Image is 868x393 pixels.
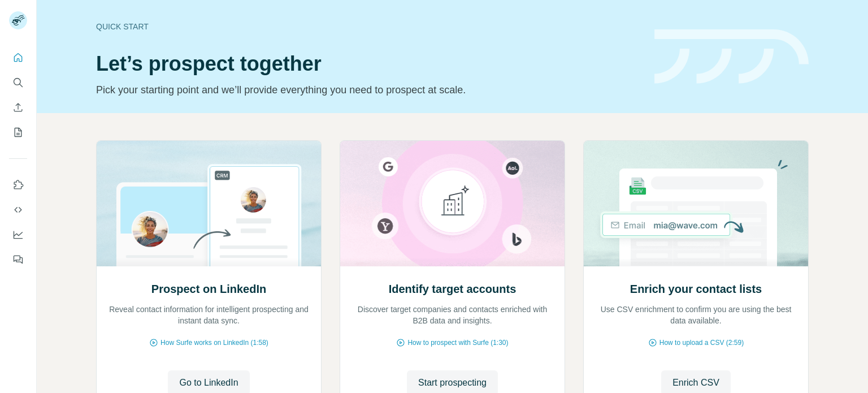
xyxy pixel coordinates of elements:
[407,338,508,348] span: How to prospect with Surfe (1:30)
[595,304,797,326] p: Use CSV enrichment to confirm you are using the best data available.
[9,97,27,118] button: Enrich CSV
[583,141,809,266] img: Enrich your contact lists
[96,53,641,75] h1: Let’s prospect together
[9,122,27,142] button: My lists
[160,338,268,348] span: How Surfe works on LinkedIn (1:58)
[672,376,719,390] span: Enrich CSV
[9,47,27,68] button: Quick start
[96,21,641,32] div: Quick start
[340,141,565,266] img: Identify target accounts
[9,224,27,245] button: Dashboard
[630,281,762,297] h2: Enrich your contact lists
[418,376,487,390] span: Start prospecting
[9,200,27,220] button: Use Surfe API
[9,249,27,270] button: Feedback
[659,338,744,348] span: How to upload a CSV (2:59)
[351,304,553,326] p: Discover target companies and contacts enriched with B2B data and insights.
[9,175,27,195] button: Use Surfe on LinkedIn
[179,376,238,390] span: Go to LinkedIn
[654,29,809,84] img: banner
[389,281,517,297] h2: Identify target accounts
[151,281,266,297] h2: Prospect on LinkedIn
[96,82,641,98] p: Pick your starting point and we’ll provide everything you need to prospect at scale.
[96,141,322,266] img: Prospect on LinkedIn
[108,304,310,326] p: Reveal contact information for intelligent prospecting and instant data sync.
[9,72,27,93] button: Search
